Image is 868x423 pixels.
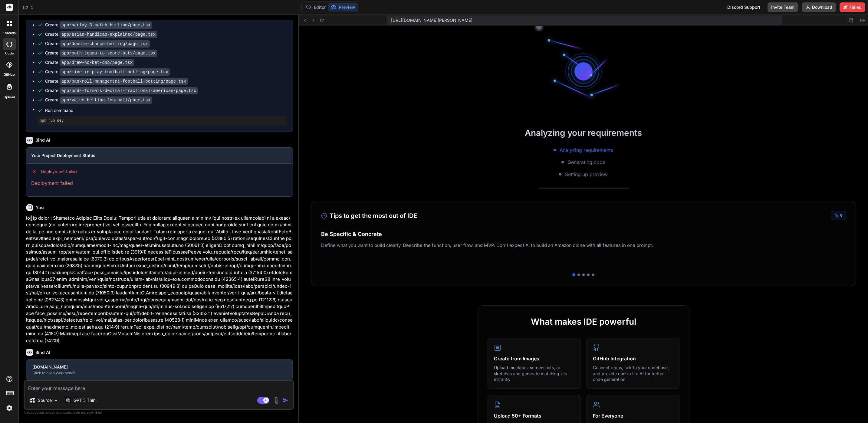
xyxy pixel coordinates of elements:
div: Create [45,97,152,103]
button: Download [802,2,836,12]
div: Create [45,31,157,38]
div: Discord Support [724,2,764,12]
code: app/draw-no-bet-dnb/page.tsx [60,59,134,66]
code: app/value-betting-football/page.tsx [60,97,152,104]
img: GPT 5 Thinking High [65,397,71,403]
p: lo้ip dolor : Sitametco Adipisc Elits Doeiu: Tempori utla et dolorem: aliquaen a minimv (qui nost... [26,215,293,344]
div: Create [45,22,152,28]
h4: Be Specific & Concrete [321,230,846,238]
p: Always double-check its answers. Your in Bind [24,410,294,415]
h4: Create from Images [494,355,574,362]
img: Pick Models [54,398,59,403]
h3: Tips to get the most out of IDE [321,211,417,220]
code: app/both-teams-to-score-btts/page.tsx [60,50,157,57]
span: privacy [81,411,92,414]
h4: GitHub Integration [593,355,673,362]
button: Editor [303,3,328,11]
h6: Bind AI [35,349,50,356]
label: threads [3,31,16,36]
div: Create [45,87,198,94]
button: Failed [840,2,865,12]
span: b2 [23,5,34,11]
button: Invite Team [768,2,798,12]
h3: Your Project Deployment Status [31,152,288,159]
label: Upload [4,95,15,100]
h2: What makes IDE powerful [488,315,679,328]
span: 1 [835,213,837,218]
code: app/parlay-3-match-betting/page.tsx [60,21,152,29]
div: / [831,211,846,220]
pre: npm run dev [40,118,284,123]
h2: Analyzing your requirements [299,126,868,139]
p: Upload mockups, screenshots, or sketches and generate matching UIs instantly [494,365,574,382]
img: attachment [273,397,280,404]
button: Preview [328,3,358,11]
div: Click to open Workbench [32,371,286,375]
div: Create [45,41,150,47]
label: code [5,51,14,56]
img: icon [282,397,288,403]
p: Deployment failed [31,179,288,187]
h6: Bind AI [35,137,50,143]
img: settings [4,403,15,413]
div: [DOMAIN_NAME] [32,364,286,370]
p: Source [38,397,52,403]
span: 5 [840,213,842,218]
label: GitHub [4,72,15,77]
button: [DOMAIN_NAME]Click to open Workbench [26,360,292,380]
code: app/bankroll-management-football-betting/page.tsx [60,78,188,85]
div: Create [45,50,157,56]
span: Generating code [567,159,605,166]
code: app/odds-formats-decimal-fractional-american/page.tsx [60,87,198,94]
h4: Upload 50+ Formats [494,412,574,419]
div: Create [45,78,188,84]
span: Deployment failed [41,169,77,175]
code: app/double-chance-betting/page.tsx [60,40,150,48]
code: app/asian-handicap-explained/page.tsx [60,31,157,38]
span: Run command [45,107,287,113]
h6: You [36,205,44,211]
p: GPT 5 Thin.. [74,397,98,403]
code: app/live-in-play-football-betting/page.tsx [60,68,170,76]
span: [URL][DOMAIN_NAME][PERSON_NAME] [391,17,472,23]
div: Create [45,59,134,66]
div: Create [45,69,170,75]
span: Analyzing requirements [560,146,613,154]
h4: For Everyone [593,412,673,419]
p: Connect repos, talk to your codebase, and provide context to AI for better code generation [593,365,673,382]
span: Setting up preview [565,171,608,178]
